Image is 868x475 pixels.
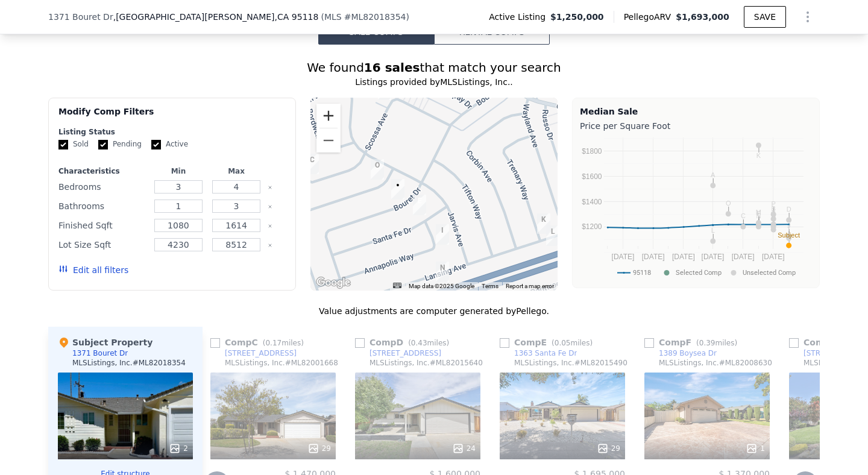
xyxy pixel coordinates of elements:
[537,213,550,234] div: 5098 Trenary Way
[393,283,401,288] button: Keyboard shortcuts
[778,231,800,239] text: Subject
[411,339,427,347] span: 0.43
[597,442,620,455] div: 29
[403,339,454,347] span: ( miles)
[58,336,153,348] div: Subject Property
[624,11,676,23] span: Pellego ARV
[580,118,812,134] div: Price per Square Foot
[268,204,272,209] button: Clear
[313,275,353,291] a: Open this area in Google Maps (opens a new window)
[676,12,729,22] span: $1,693,000
[500,336,597,348] div: Comp E
[48,76,820,88] div: Listings provided by MLSListings, Inc. .
[58,127,286,137] div: Listing Status
[409,283,474,289] span: Map data ©2025 Google
[771,205,775,212] text: B
[321,11,409,23] div: ( )
[113,11,319,23] span: , [GEOGRAPHIC_DATA][PERSON_NAME]
[546,225,559,246] div: 1264 Lansing Ave
[756,209,761,216] text: M
[787,222,791,229] text: J
[436,262,449,282] div: 1370 Lansing Ave
[265,339,281,347] span: 0.17
[58,178,147,195] div: Bedrooms
[268,185,272,190] button: Clear
[307,442,331,455] div: 29
[741,212,746,219] text: C
[672,253,695,261] text: [DATE]
[370,358,483,368] div: MLSListings, Inc. # ML82015640
[58,166,147,176] div: Characteristics
[268,243,272,248] button: Clear
[258,339,309,347] span: ( miles)
[98,140,108,149] input: Pending
[787,206,791,213] text: D
[743,269,796,277] text: Unselected Comp
[58,105,286,127] div: Modify Comp Filters
[699,339,715,347] span: 0.39
[644,348,717,358] a: 1389 Boysea Dr
[48,59,820,76] div: We found that match your search
[169,442,188,455] div: 2
[756,152,761,159] text: K
[633,269,651,277] text: 95118
[413,195,426,215] div: 1363 Santa Fe Dr
[580,134,812,285] svg: A chart.
[514,358,627,368] div: MLSListings, Inc. # ML82015490
[306,154,319,174] div: 1441 Scossa Ave
[547,339,597,347] span: ( miles)
[210,348,297,358] a: [STREET_ADDRESS]
[152,166,205,176] div: Min
[364,60,420,75] strong: 16 sales
[355,348,441,358] a: [STREET_ADDRESS]
[744,6,786,28] button: SAVE
[58,198,147,215] div: Bathrooms
[746,442,765,455] div: 1
[225,348,297,358] div: [STREET_ADDRESS]
[452,442,476,455] div: 24
[489,11,550,23] span: Active Listing
[762,253,785,261] text: [DATE]
[500,348,577,358] a: 1363 Santa Fe Dr
[771,212,776,219] text: H
[151,140,161,149] input: Active
[151,139,188,149] label: Active
[316,128,341,153] button: Zoom out
[726,200,731,207] text: O
[355,336,454,348] div: Comp D
[72,358,186,368] div: MLSListings, Inc. # ML82018354
[555,339,571,347] span: 0.05
[313,275,353,291] img: Google
[582,198,602,206] text: $1400
[58,217,147,234] div: Finished Sqft
[771,215,775,222] text: E
[796,5,820,29] button: Show Options
[72,348,128,358] div: 1371 Bouret Dr
[659,348,717,358] div: 1389 Boysea Dr
[316,104,341,128] button: Zoom in
[732,253,755,261] text: [DATE]
[642,253,665,261] text: [DATE]
[324,12,342,22] span: MLS
[788,224,790,231] text: I
[268,224,272,228] button: Clear
[514,348,577,358] div: 1363 Santa Fe Dr
[48,305,820,317] div: Value adjustments are computer generated by Pellego .
[691,339,742,347] span: ( miles)
[702,253,725,261] text: [DATE]
[771,210,776,217] text: G
[210,166,263,176] div: Max
[644,336,742,348] div: Comp F
[711,227,715,234] text: L
[225,358,338,368] div: MLSListings, Inc. # ML82001668
[550,11,604,23] span: $1,250,000
[582,147,602,156] text: $1800
[580,105,812,118] div: Median Sale
[58,236,147,253] div: Lot Size Sqft
[344,12,406,22] span: # ML82018354
[506,283,554,289] a: Report a map error
[582,172,602,181] text: $1600
[210,336,309,348] div: Comp C
[98,139,142,149] label: Pending
[58,264,128,276] button: Edit all filters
